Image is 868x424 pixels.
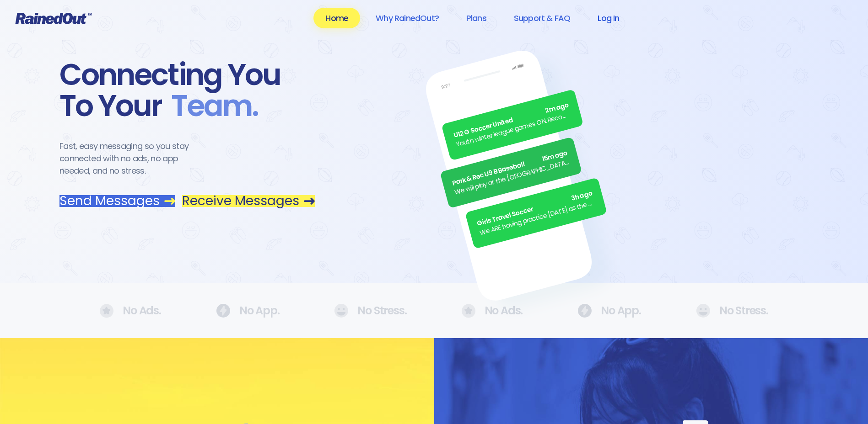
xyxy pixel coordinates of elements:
[545,101,570,116] span: 2m ago
[577,304,592,318] img: No Ads.
[162,90,258,122] span: Team .
[216,304,230,318] img: No Ads.
[696,304,710,318] img: No Ads.
[454,8,498,28] a: Plans
[313,8,360,28] a: Home
[59,195,175,207] a: Send Messages
[476,189,594,229] div: Girls Travel Soccer
[696,304,768,318] div: No Stress.
[453,101,570,141] div: U12 G Soccer United
[570,189,593,204] span: 3h ago
[479,198,596,238] div: We ARE having practice [DATE] as the sun is finally out.
[100,304,161,318] div: No Ads.
[216,304,280,318] div: No App.
[451,148,569,188] div: Park & Rec U9 B Baseball
[59,59,315,122] div: Connecting You To Your
[100,304,113,318] img: No Ads.
[59,140,206,177] div: Fast, easy messaging so you stay connected with no ads, no app needed, and no stress.
[334,304,406,318] div: No Stress.
[462,304,475,318] img: No Ads.
[577,304,641,318] div: No App.
[462,304,523,318] div: No Ads.
[502,8,582,28] a: Support & FAQ
[586,8,631,28] a: Log In
[453,157,571,197] div: We will play at the [GEOGRAPHIC_DATA]. Wear white, be at the field by 5pm.
[541,148,568,164] span: 15m ago
[334,304,348,318] img: No Ads.
[364,8,451,28] a: Why RainedOut?
[455,110,572,150] div: Youth winter league games ON. Recommend running shoes/sneakers for players as option for footwear.
[182,195,315,207] a: Receive Messages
